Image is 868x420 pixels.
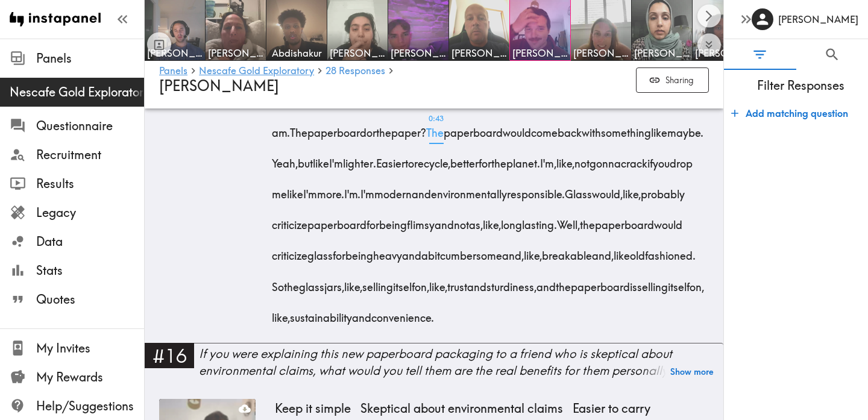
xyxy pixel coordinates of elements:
span: [PERSON_NAME] [634,46,690,60]
span: I'm. [344,175,360,205]
a: Panels [159,66,187,77]
span: So [272,267,284,298]
h6: [PERSON_NAME] [778,13,858,26]
span: and [352,298,371,329]
span: old [630,236,645,267]
span: Recruitment [36,146,144,163]
span: Data [36,233,144,250]
span: Help/Suggestions [36,398,144,415]
span: [PERSON_NAME] [147,46,203,60]
span: itself [668,267,690,298]
span: would [654,205,682,236]
span: selling [637,267,668,298]
span: like, [272,298,290,329]
a: Nescafe Gold Exploratory [199,66,314,77]
span: Nescafe Gold Exploratory [10,84,144,101]
span: on, [690,267,704,298]
span: and [435,205,454,236]
span: not [574,144,590,175]
span: Skeptical about environmental claims [356,399,568,418]
span: long [501,205,522,236]
span: Abdishakur [269,46,324,60]
span: being [379,205,407,236]
span: Filter Responses [734,77,868,94]
span: Well, [557,205,580,236]
span: criticize [272,236,307,267]
span: for [479,144,491,175]
span: trust [447,267,467,298]
span: the [491,144,506,175]
span: and [402,236,421,267]
span: jars, [324,267,344,298]
span: Stats [36,262,144,279]
span: I'm, [540,144,556,175]
span: probably [641,175,685,205]
span: lighter. [343,144,376,175]
span: for [366,205,379,236]
span: paperboard [307,205,366,236]
span: [PERSON_NAME] [208,46,263,60]
button: Toggle between responses and questions [147,33,171,57]
span: like [614,236,630,267]
span: like [313,144,329,175]
span: Keep it simple [270,399,356,418]
button: Expand to show all items [697,33,721,57]
span: and, [592,236,614,267]
span: would, [592,175,623,205]
span: like [651,113,667,143]
span: like, [623,175,641,205]
span: [PERSON_NAME] [391,46,446,60]
span: fashioned. [645,236,696,267]
span: Glass [565,175,592,205]
div: If you were explaining this new paperboard packaging to a friend who is skeptical about environme... [199,345,723,379]
span: recycle, [414,144,450,175]
span: cumbersome [440,236,502,267]
span: and [467,267,486,298]
span: Legacy [36,204,144,221]
span: better [450,144,479,175]
button: Filter Responses [724,39,796,70]
span: 28 Responses [325,66,385,75]
span: on, [415,267,429,298]
span: [PERSON_NAME] [512,46,568,60]
span: maybe. [667,113,703,143]
span: or [366,113,376,143]
span: the [376,113,391,143]
span: paperboard [307,113,366,143]
span: more. [317,175,344,205]
span: Panels [36,50,144,67]
span: come [531,113,558,143]
span: I'm [329,144,343,175]
span: Yeah, [272,144,298,175]
span: Easier [376,144,405,175]
span: to [405,144,414,175]
span: am. [272,113,290,143]
span: I'm [303,175,317,205]
span: sustainability [290,298,352,329]
span: I'm [360,175,374,205]
span: Search [824,46,840,63]
span: you [653,144,670,175]
button: Scroll right [697,4,721,28]
span: crack [621,144,647,175]
span: like, [483,205,501,236]
div: #16 [145,343,194,368]
a: 28 Responses [325,66,385,77]
span: back [558,113,582,143]
span: if [647,144,653,175]
span: being [345,236,373,267]
span: like, [524,236,542,267]
span: and [536,267,556,298]
span: paperboard [444,113,503,143]
span: glass [299,267,324,298]
span: sturdiness, [486,267,536,298]
span: glass [307,236,333,267]
span: Questionnaire [36,118,144,134]
span: drop [670,144,693,175]
span: [PERSON_NAME] [159,77,279,95]
span: is [630,267,637,298]
span: Quotes [36,291,144,308]
span: me [272,175,287,205]
span: [PERSON_NAME] [695,46,750,60]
